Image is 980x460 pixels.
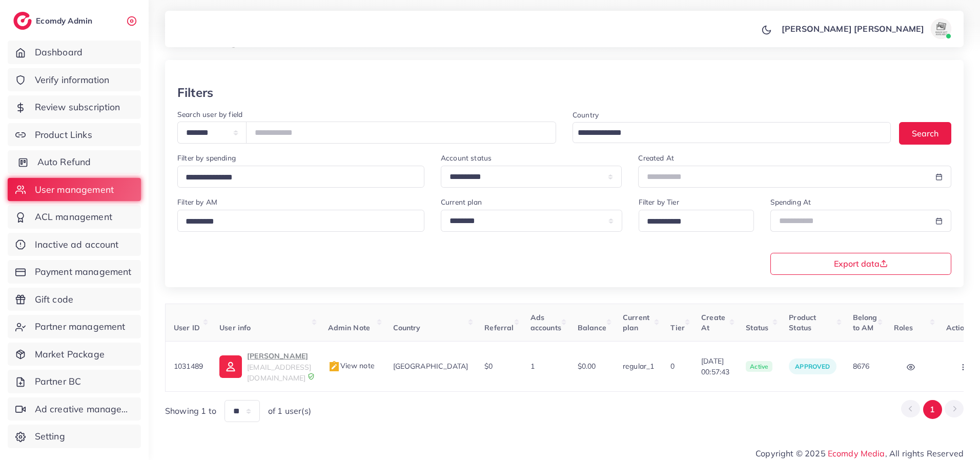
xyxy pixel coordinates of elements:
[8,178,141,202] a: User management
[36,16,95,26] h2: Ecomdy Admin
[639,210,754,232] div: Search for option
[35,238,119,251] span: Inactive ad account
[393,323,421,332] span: Country
[638,153,674,163] label: Created At
[8,315,141,338] a: Partner management
[268,405,311,417] span: of 1 user(s)
[770,197,811,207] label: Spending At
[393,362,468,371] span: [GEOGRAPHIC_DATA]
[441,153,492,163] label: Account status
[894,323,913,332] span: Roles
[756,447,964,459] span: Copyright © 2025
[899,122,951,144] button: Search
[247,363,311,382] span: [EMAIL_ADDRESS][DOMAIN_NAME]
[8,343,141,366] a: Market Package
[8,68,141,92] a: Verify information
[573,122,891,143] div: Search for option
[182,214,411,230] input: Search for option
[643,214,741,230] input: Search for option
[35,183,114,196] span: User management
[177,109,242,119] label: Search user by field
[35,293,73,306] span: Gift code
[35,375,81,388] span: Partner BC
[795,363,830,370] span: approved
[35,210,112,224] span: ACL management
[789,313,816,332] span: Product Status
[177,197,217,207] label: Filter by AM
[782,23,924,35] p: [PERSON_NAME] [PERSON_NAME]
[530,362,535,371] span: 1
[247,350,311,362] p: [PERSON_NAME]
[574,125,877,141] input: Search for option
[853,362,870,371] span: 8676
[8,41,141,64] a: Dashboard
[670,362,675,371] span: 0
[623,362,654,371] span: regular_1
[701,313,725,332] span: Create At
[219,355,242,378] img: ic-user-info.36bf1079.svg
[328,361,375,370] span: View note
[8,288,141,311] a: Gift code
[219,323,251,332] span: User info
[35,430,65,443] span: Setting
[308,373,315,380] img: 9CAL8B2pu8EFxCJHYAAAAldEVYdGRhdGU6Y3JlYXRlADIwMjItMTItMDlUMDQ6NTg6MzkrMDA6MDBXSlgLAAAAJXRFWHRkYXR...
[165,405,216,417] span: Showing 1 to
[923,400,942,419] button: Go to page 1
[770,253,952,275] button: Export data
[328,361,340,373] img: admin_note.cdd0b510.svg
[8,260,141,284] a: Payment management
[35,46,83,59] span: Dashboard
[8,95,141,119] a: Review subscription
[834,259,888,268] span: Export data
[177,166,424,188] div: Search for option
[573,110,599,120] label: Country
[670,323,685,332] span: Tier
[37,155,91,169] span: Auto Refund
[177,85,213,100] h3: Filters
[530,313,561,332] span: Ads accounts
[639,197,679,207] label: Filter by Tier
[35,265,132,278] span: Payment management
[13,12,95,30] a: logoEcomdy Admin
[441,197,482,207] label: Current plan
[8,233,141,256] a: Inactive ad account
[177,153,236,163] label: Filter by spending
[578,362,596,371] span: $0.00
[174,323,200,332] span: User ID
[35,403,133,416] span: Ad creative management
[35,101,120,114] span: Review subscription
[8,370,141,393] a: Partner BC
[13,12,32,30] img: logo
[8,205,141,229] a: ACL management
[8,150,141,174] a: Auto Refund
[931,18,951,39] img: avatar
[853,313,877,332] span: Belong to AM
[8,425,141,448] a: Setting
[35,73,110,87] span: Verify information
[8,397,141,421] a: Ad creative management
[746,361,772,372] span: active
[182,170,411,186] input: Search for option
[885,447,964,459] span: , All rights Reserved
[484,323,514,332] span: Referral
[623,313,649,332] span: Current plan
[35,348,105,361] span: Market Package
[484,362,493,371] span: $0
[901,400,964,419] ul: Pagination
[35,128,92,142] span: Product Links
[219,350,311,383] a: [PERSON_NAME][EMAIL_ADDRESS][DOMAIN_NAME]
[776,18,955,39] a: [PERSON_NAME] [PERSON_NAME]avatar
[578,323,606,332] span: Balance
[701,356,729,377] span: [DATE] 00:57:43
[177,210,424,232] div: Search for option
[746,323,768,332] span: Status
[35,320,126,333] span: Partner management
[946,323,972,332] span: Actions
[174,362,203,371] span: 1031489
[8,123,141,147] a: Product Links
[328,323,371,332] span: Admin Note
[828,448,885,458] a: Ecomdy Media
